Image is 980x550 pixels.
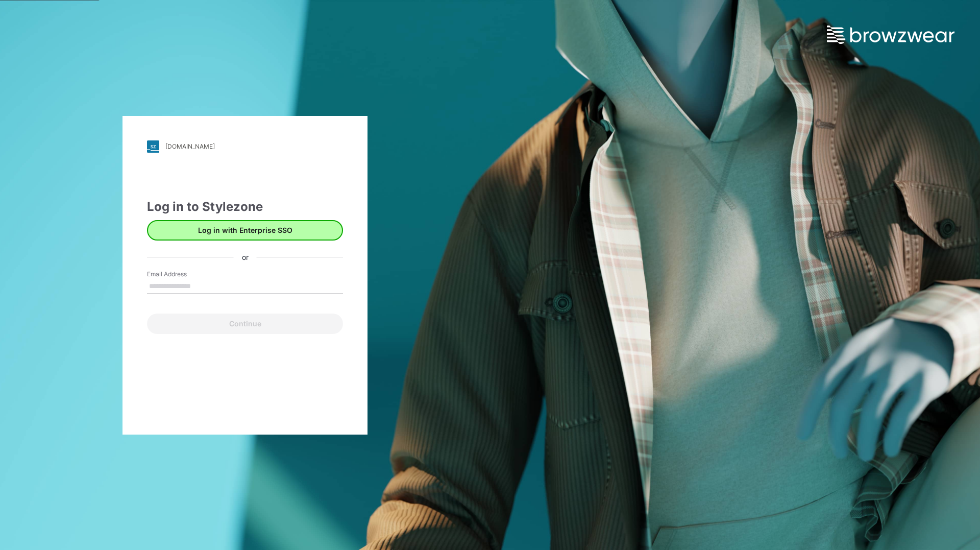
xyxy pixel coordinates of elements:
label: Email Address [147,270,218,279]
button: Log in with Enterprise SSO [147,220,343,241]
img: stylezone-logo.562084cfcfab977791bfbf7441f1a819.svg [147,140,159,153]
div: [DOMAIN_NAME] [165,142,215,150]
div: Log in to Stylezone [147,198,343,216]
div: or [234,252,257,262]
a: [DOMAIN_NAME] [147,140,343,153]
img: browzwear-logo.e42bd6dac1945053ebaf764b6aa21510.svg [827,26,954,44]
